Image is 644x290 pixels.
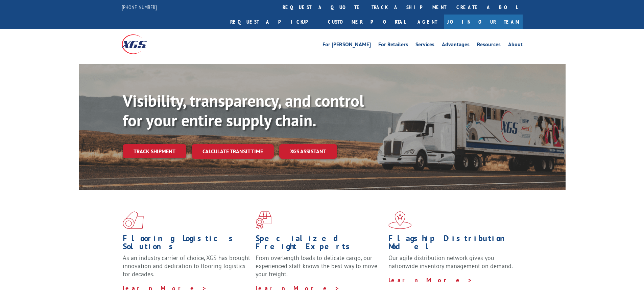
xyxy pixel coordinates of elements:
img: xgs-icon-flagship-distribution-model-red [388,211,412,229]
h1: Flooring Logistics Solutions [123,234,251,254]
span: Our agile distribution network gives you nationwide inventory management on demand. [388,254,513,270]
a: Customer Portal [323,15,411,29]
a: Resources [477,42,501,49]
a: About [508,42,523,49]
a: Advantages [442,42,470,49]
b: Visibility, transparency, and control for your entire supply chain. [123,90,364,131]
img: xgs-icon-total-supply-chain-intelligence-red [123,211,144,229]
a: Services [415,42,434,49]
a: Request a pickup [225,15,323,29]
a: Track shipment [123,144,186,158]
a: XGS ASSISTANT [279,144,337,159]
a: Learn More > [388,276,473,284]
h1: Specialized Freight Experts [256,234,383,254]
a: Agent [411,15,444,29]
a: Calculate transit time [192,144,274,159]
a: For Retailers [378,42,408,49]
a: Join Our Team [444,15,523,29]
h1: Flagship Distribution Model [388,234,516,254]
p: From overlength loads to delicate cargo, our experienced staff knows the best way to move your fr... [256,254,383,284]
img: xgs-icon-focused-on-flooring-red [256,211,271,229]
span: As an industry carrier of choice, XGS has brought innovation and dedication to flooring logistics... [123,254,250,278]
a: [PHONE_NUMBER] [122,4,157,10]
a: For [PERSON_NAME] [323,42,371,49]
